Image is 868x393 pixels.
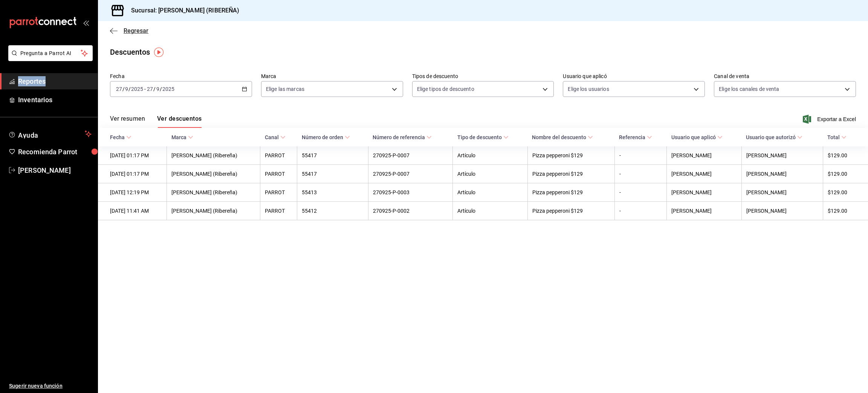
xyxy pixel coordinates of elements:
[125,6,239,15] h3: Sucursal: [PERSON_NAME] (RIBEREÑA)
[110,74,252,79] label: Fecha
[157,115,202,128] button: Ver descuentos
[18,95,92,105] span: Inventarios
[98,202,167,220] th: [DATE] 11:41 AM
[260,146,297,165] th: PARROT
[98,165,167,183] th: [DATE] 01:17 PM
[741,202,823,220] th: [PERSON_NAME]
[619,134,652,140] span: Referencia
[368,165,452,183] th: 270925-P-0007
[614,202,667,220] th: -
[823,165,868,183] th: $129.00
[167,165,260,183] th: [PERSON_NAME] (Ribereña)
[614,183,667,202] th: -
[147,86,153,92] input: --
[18,129,82,138] span: Ayuda
[453,202,527,220] th: Artículo
[368,202,452,220] th: 270925-P-0002
[167,146,260,165] th: [PERSON_NAME] (Ribereña)
[98,146,167,165] th: [DATE] 01:17 PM
[823,146,868,165] th: $129.00
[266,85,304,93] span: Elige las marcas
[667,146,741,165] th: [PERSON_NAME]
[260,183,297,202] th: PARROT
[162,86,175,92] input: ----
[827,134,847,140] span: Total
[302,134,350,140] span: Número de orden
[110,134,131,140] span: Fecha
[297,165,368,183] th: 55417
[116,86,122,92] input: --
[527,165,614,183] th: Pizza pepperoni $129
[122,86,125,92] span: /
[265,134,286,140] span: Canal
[532,134,593,140] span: Nombre del descuento
[614,146,667,165] th: -
[18,165,92,175] span: [PERSON_NAME]
[9,382,92,390] span: Sugerir nueva función
[719,85,779,93] span: Elige los canales de venta
[131,86,144,92] input: ----
[144,86,146,92] span: -
[804,115,856,124] button: Exportar a Excel
[741,183,823,202] th: [PERSON_NAME]
[110,115,145,128] button: Ver resumen
[128,86,131,92] span: /
[297,183,368,202] th: 55413
[368,183,452,202] th: 270925-P-0003
[373,134,432,140] span: Número de referencia
[457,134,509,140] span: Tipo de descuento
[368,146,452,165] th: 270925-P-0007
[412,74,554,79] label: Tipos de descuento
[261,74,403,79] label: Marca
[667,183,741,202] th: [PERSON_NAME]
[453,183,527,202] th: Artículo
[527,146,614,165] th: Pizza pepperoni $129
[110,46,150,58] div: Descuentos
[614,165,667,183] th: -
[667,202,741,220] th: [PERSON_NAME]
[741,146,823,165] th: [PERSON_NAME]
[18,147,92,157] span: Recomienda Parrot
[167,202,260,220] th: [PERSON_NAME] (Ribereña)
[671,134,723,140] span: Usuario que aplicó
[297,146,368,165] th: 55417
[260,165,297,183] th: PARROT
[20,49,81,57] span: Pregunta a Parrot AI
[8,45,93,61] button: Pregunta a Parrot AI
[125,86,128,92] input: --
[741,165,823,183] th: [PERSON_NAME]
[563,74,705,79] label: Usuario que aplicó
[98,183,167,202] th: [DATE] 12:19 PM
[260,202,297,220] th: PARROT
[153,86,156,92] span: /
[18,76,92,86] span: Reportes
[297,202,368,220] th: 55412
[527,202,614,220] th: Pizza pepperoni $129
[823,183,868,202] th: $129.00
[746,134,802,140] span: Usuario que autorizó
[110,27,148,34] button: Regresar
[110,115,202,128] div: navigation tabs
[124,27,148,34] span: Regresar
[823,202,868,220] th: $129.00
[160,86,162,92] span: /
[154,48,164,57] img: Tooltip marker
[667,165,741,183] th: [PERSON_NAME]
[417,85,474,93] span: Elige tipos de descuento
[167,183,260,202] th: [PERSON_NAME] (Ribereña)
[5,55,93,63] a: Pregunta a Parrot AI
[156,86,160,92] input: --
[171,134,193,140] span: Marca
[568,85,609,93] span: Elige los usuarios
[83,20,89,26] button: open_drawer_menu
[714,74,856,79] label: Canal de venta
[527,183,614,202] th: Pizza pepperoni $129
[453,146,527,165] th: Artículo
[453,165,527,183] th: Artículo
